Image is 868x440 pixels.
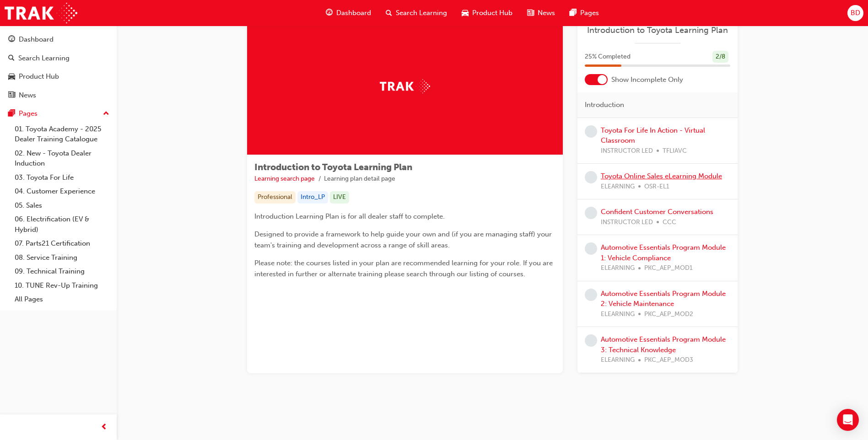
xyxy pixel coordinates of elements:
a: Automotive Essentials Program Module 1: Vehicle Compliance [601,243,726,262]
span: Introduction Learning Plan is for all dealer staff to complete. [254,212,445,220]
a: Learning search page [254,175,315,182]
div: Search Learning [18,53,70,64]
img: Trak [380,79,430,93]
span: Dashboard [336,8,371,18]
div: Professional [254,191,296,204]
div: Product Hub [19,71,59,82]
span: BD [851,8,860,18]
div: News [19,90,36,101]
span: Search Learning [396,8,447,18]
span: INSTRUCTOR LED [601,217,653,228]
span: up-icon [103,108,109,120]
span: ELEARNING [601,182,635,192]
a: Automotive Essentials Program Module 3: Technical Knowledge [601,335,726,354]
a: 07. Parts21 Certification [11,236,113,251]
span: prev-icon [101,422,108,433]
img: Trak [5,3,77,23]
span: INSTRUCTOR LED [601,146,653,156]
a: 08. Service Training [11,251,113,265]
span: Product Hub [472,8,512,18]
span: car-icon [8,73,15,81]
a: 05. Sales [11,199,113,213]
span: learningRecordVerb_NONE-icon [585,242,597,255]
span: pages-icon [570,7,577,19]
a: 10. TUNE Rev-Up Training [11,279,113,293]
span: ELEARNING [601,309,635,320]
span: guage-icon [326,7,333,19]
a: Automotive Essentials Program Module 2: Vehicle Maintenance [601,290,726,308]
span: ELEARNING [601,263,635,274]
span: Designed to provide a framework to help guide your own and (if you are managing staff) your team'... [254,230,554,249]
a: Dashboard [4,31,113,48]
div: 2 / 8 [712,51,728,63]
button: DashboardSearch LearningProduct HubNews [4,29,113,105]
a: guage-iconDashboard [318,4,378,22]
span: learningRecordVerb_NONE-icon [585,207,597,219]
div: Pages [19,108,38,119]
span: ELEARNING [601,355,635,365]
span: news-icon [527,7,534,19]
a: All Pages [11,292,113,306]
span: Introduction to Toyota Learning Plan [254,162,412,172]
span: 25 % Completed [585,52,631,62]
span: learningRecordVerb_NONE-icon [585,334,597,347]
button: Pages [4,105,113,122]
span: car-icon [462,7,469,19]
span: CCC [663,217,676,228]
div: Open Intercom Messenger [837,409,859,431]
a: Toyota Online Sales eLearning Module [601,172,722,180]
span: pages-icon [8,110,15,118]
span: learningRecordVerb_NONE-icon [585,289,597,301]
a: pages-iconPages [562,4,606,22]
span: PKC_AEP_MOD1 [644,263,693,274]
div: Intro_LP [297,191,328,204]
a: 04. Customer Experience [11,184,113,199]
a: 06. Electrification (EV & Hybrid) [11,212,113,236]
a: 02. New - Toyota Dealer Induction [11,146,113,171]
span: PKC_AEP_MOD3 [644,355,693,365]
span: OSR-EL1 [644,182,669,192]
a: 03. Toyota For Life [11,171,113,185]
span: Introduction [585,100,624,110]
div: LIVE [330,191,349,204]
a: 01. Toyota Academy - 2025 Dealer Training Catalogue [11,122,113,146]
span: Show Incomplete Only [611,75,683,85]
span: learningRecordVerb_NONE-icon [585,125,597,138]
a: Product Hub [4,68,113,85]
span: News [538,8,555,18]
span: PKC_AEP_MOD2 [644,309,693,320]
a: Search Learning [4,50,113,67]
a: news-iconNews [520,4,562,22]
a: News [4,87,113,104]
a: Confident Customer Conversations [601,208,713,216]
li: Learning plan detail page [324,174,395,184]
span: news-icon [8,91,15,100]
a: 09. Technical Training [11,264,113,279]
span: search-icon [8,54,15,63]
span: Please note: the courses listed in your plan are recommended learning for your role. If you are i... [254,259,555,278]
a: car-iconProduct Hub [454,4,520,22]
div: Dashboard [19,34,54,45]
span: search-icon [386,7,392,19]
a: search-iconSearch Learning [378,4,454,22]
a: Toyota For Life In Action - Virtual Classroom [601,126,705,145]
span: Pages [580,8,599,18]
span: learningRecordVerb_NONE-icon [585,171,597,183]
button: BD [847,5,863,21]
span: TFLIAVC [663,146,687,156]
a: Introduction to Toyota Learning Plan [585,25,730,36]
span: guage-icon [8,36,15,44]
